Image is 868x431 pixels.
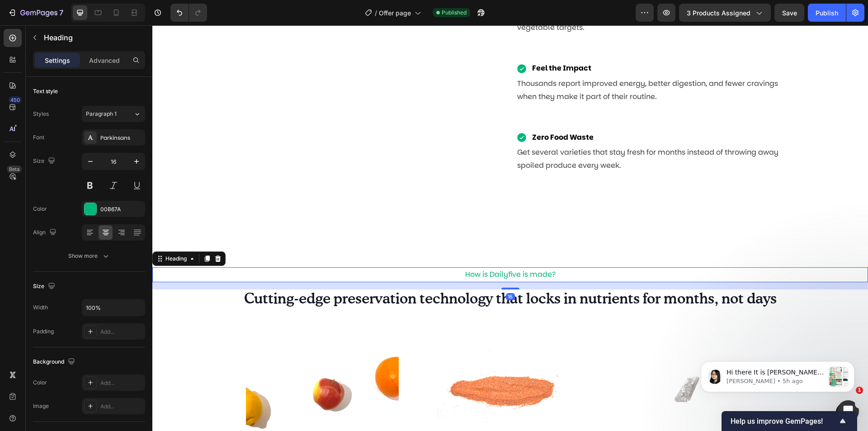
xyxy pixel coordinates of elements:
div: Beta [7,166,22,173]
iframe: Intercom live chat [837,400,859,422]
button: Show more [33,248,145,264]
p: Get several varieties that stay fresh for months instead of throwing away spoiled produce every w... [365,121,628,147]
span: 1 [856,387,863,394]
span: Paragraph 1 [86,110,117,118]
p: Message from Pauline, sent 5h ago [39,34,137,42]
div: Styles [33,110,49,118]
p: Feel the Impact [380,37,439,50]
div: Padding [33,327,54,336]
p: 7 [59,7,63,18]
div: Show more [68,251,110,260]
p: Settings [45,56,70,65]
p: Zero Food Waste [380,106,441,119]
span: 3 products assigned [687,8,750,18]
div: Parkinsans [100,134,143,142]
iframe: Intercom notifications message [687,343,868,407]
div: Undo/Redo [170,4,207,22]
p: Advanced [89,56,120,65]
input: Auto [82,299,145,316]
iframe: Design area [152,25,868,431]
button: 3 products assigned [679,4,771,22]
p: Heading [44,32,142,43]
img: gempages_585118676177388189-64d45f38-6291-4f75-9414-18631c48ca20.gif [455,313,608,415]
span: Help us improve GemPages! [731,417,837,426]
button: Save [774,4,804,22]
div: 450 [9,96,22,104]
button: Paragraph 1 [82,106,145,122]
button: 7 [4,4,67,22]
div: Image [33,402,49,410]
div: Publish [816,8,838,18]
button: Publish [808,4,846,22]
button: Show survey - Help us improve GemPages! [731,416,848,426]
div: Add... [100,403,143,411]
div: Background [33,356,77,368]
div: Color [33,205,47,213]
span: Hi there It is [PERSON_NAME] joining the conversation with [PERSON_NAME] for your support. We hav... [39,25,137,104]
div: Heading [11,229,36,237]
span: Offer page [379,8,411,18]
div: Add... [100,379,143,387]
div: Width [33,303,48,312]
div: 00B67A [100,205,143,213]
span: Save [782,9,797,17]
img: gempages_585118676177388189-5b196c38-aad0-4d89-ac99-c258ecea815f.gif [94,313,246,415]
div: Font [33,133,44,142]
div: Size [33,155,57,167]
div: Size [33,280,57,293]
div: Color [33,379,47,387]
div: Align [33,227,58,239]
p: Thousands report improved energy, better digestion, and fewer cravings when they make it part of ... [365,52,628,78]
span: / [375,8,377,18]
img: gempages_585118676177388189-b7db3f88-ecd8-4e3b-a2e1-5c0a4645a826.gif [274,313,427,415]
div: Add... [100,328,143,336]
div: 16 [354,268,363,275]
div: Text style [33,87,58,95]
span: Published [442,9,467,17]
